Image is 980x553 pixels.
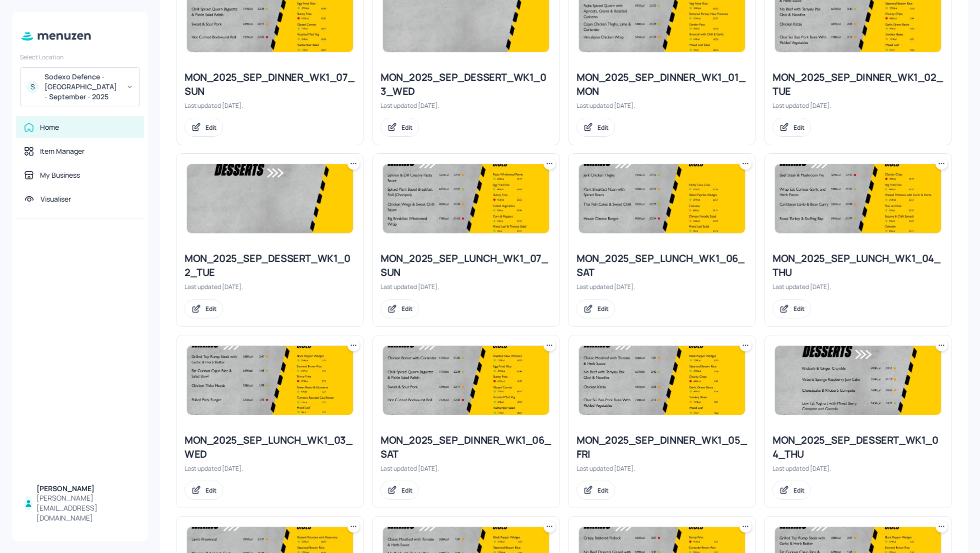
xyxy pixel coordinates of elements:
div: MON_2025_SEP_DINNER_WK1_02_TUE [772,70,943,98]
div: Last updated [DATE]. [184,282,355,291]
div: My Business [40,170,80,180]
div: MON_2025_SEP_DESSERT_WK1_03_WED [380,70,551,98]
div: Last updated [DATE]. [772,464,943,473]
div: MON_2025_SEP_DESSERT_WK1_04_THU [772,433,943,461]
img: 2025-05-08-1746712450279cmjftoxozvn.jpeg [187,164,353,233]
img: 2025-05-08-1746708311830xkzxjezrykm.jpeg [579,346,745,415]
div: MON_2025_SEP_LUNCH_WK1_06_SAT [576,252,747,279]
img: 2025-09-01-1756725980386t1c40x7qqgf.jpeg [775,164,941,233]
div: [PERSON_NAME] [36,484,136,494]
div: Edit [205,304,216,313]
div: Last updated [DATE]. [772,282,943,291]
div: Last updated [DATE]. [576,282,747,291]
div: Edit [597,486,608,495]
div: S [26,81,38,93]
div: [PERSON_NAME][EMAIL_ADDRESS][DOMAIN_NAME] [36,493,136,523]
div: Edit [793,304,804,313]
div: Edit [597,304,608,313]
div: Last updated [DATE]. [184,101,355,110]
div: MON_2025_SEP_LUNCH_WK1_04_THU [772,252,943,279]
div: Edit [793,123,804,132]
div: Edit [205,486,216,495]
div: Last updated [DATE]. [184,464,355,473]
div: Home [40,122,59,132]
div: Last updated [DATE]. [576,101,747,110]
div: Item Manager [40,146,84,156]
img: 2025-09-01-1756726251654pp52i22frrc.jpeg [579,164,745,233]
div: Select Location [20,53,140,61]
div: Visualiser [40,194,71,204]
div: Edit [793,486,804,495]
img: 2025-05-08-1746712959214bni76kt6uui.jpeg [775,346,941,415]
div: MON_2025_SEP_DINNER_WK1_05_FRI [576,433,747,461]
div: MON_2025_SEP_LUNCH_WK1_03_WED [184,433,355,461]
div: Last updated [DATE]. [380,464,551,473]
div: Edit [205,123,216,132]
div: Edit [401,304,412,313]
div: Edit [597,123,608,132]
div: MON_2025_SEP_LUNCH_WK1_07_SUN [380,252,551,279]
div: MON_2025_SEP_DESSERT_WK1_02_TUE [184,252,355,279]
div: Edit [401,486,412,495]
div: Sodexo Defence - [GEOGRAPHIC_DATA] - September - 2025 [44,72,120,102]
div: MON_2025_SEP_DINNER_WK1_06_SAT [380,433,551,461]
img: 2025-09-01-1756726698083cb4kqvv02o5.jpeg [383,164,549,233]
div: Last updated [DATE]. [576,464,747,473]
div: MON_2025_SEP_DINNER_WK1_07_SUN [184,70,355,98]
div: Last updated [DATE]. [380,101,551,110]
img: 2025-05-08-174670916327325ct9yorxe2.jpeg [383,346,549,415]
div: MON_2025_SEP_DINNER_WK1_01_MON [576,70,747,98]
img: 2025-05-08-1746705680877yauq63gr7pb.jpeg [187,346,353,415]
div: Edit [401,123,412,132]
div: Last updated [DATE]. [380,282,551,291]
div: Last updated [DATE]. [772,101,943,110]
